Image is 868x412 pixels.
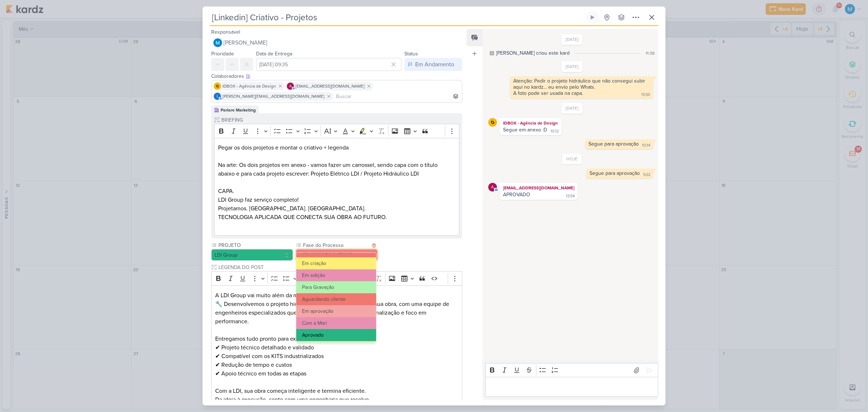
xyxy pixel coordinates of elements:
[501,119,560,127] div: IDBOX - Agência de Design
[296,249,378,261] button: Em aprovação
[296,341,376,353] button: Programado
[221,107,256,113] div: Parlare Marketing
[211,271,462,285] div: Editor toolbar
[218,241,293,249] label: PROJETO
[210,11,584,24] input: Kard Sem Título
[287,83,294,90] div: aline.ferraz@ldigroup.com.br
[404,58,462,71] button: Em Andamento
[211,51,234,57] label: Prioridade
[222,93,324,100] span: [PERSON_NAME][EMAIL_ADDRESS][DOMAIN_NAME]
[256,51,292,57] label: Data de Entrega
[335,92,460,101] input: Buscar
[211,29,240,35] label: Responsável
[501,184,576,192] div: [EMAIL_ADDRESS][DOMAIN_NAME]
[296,329,376,341] button: Aprovado
[488,118,497,127] img: IDBOX - Agência de Design
[646,50,655,56] div: 11:38
[590,170,640,176] div: Segue para aprovação
[641,92,650,98] div: 15:50
[642,143,650,148] div: 10:14
[218,196,455,230] p: LDI Group faz serviço completo! Projetamos. [GEOGRAPHIC_DATA]. [GEOGRAPHIC_DATA]. TECNOLOGIA APLI...
[550,129,559,134] div: 10:12
[211,36,462,49] button: [PERSON_NAME]
[643,172,650,178] div: 9:22
[296,305,376,317] button: Em aprovação
[218,143,455,196] p: Pegar os dois projetos e montar o criativo + legenda Na arte: Os dois projetos em anexo - vamos f...
[296,317,376,329] button: Com a Mari
[491,185,494,189] p: a
[215,291,458,300] p: A LDI Group vai muito além da montagem de KITS.
[588,141,639,147] div: Segue para aprovação
[302,241,370,249] label: Fase do Processo
[488,183,497,192] div: aline.ferraz@ldigroup.com.br
[503,192,530,198] div: APROVADO
[590,14,595,20] div: Ligar relógio
[513,78,650,90] div: Atenção: Pedir o projeto hidráulico que não consegui subir aqui no kardz... eu envio pelo Whats.
[215,300,458,335] p: 🔧 Desenvolvemos o projeto hidráulico e elétrico completo da sua obra, com uma equipe de engenheir...
[513,90,583,96] div: A foto pode ser usada na capa.
[503,127,547,133] div: Segue em anexo :D
[214,83,221,90] img: IDBOX - Agência de Design
[566,193,575,199] div: 13:54
[404,51,418,57] label: Status
[485,363,658,377] div: Editor toolbar
[213,38,222,47] img: MARIANA MIRANDA
[217,95,218,98] p: l
[211,249,293,261] button: LDI Group
[296,293,376,305] button: Aguardando cliente
[217,264,462,271] input: Texto sem título
[214,93,221,100] div: luciano@ldigroup.com.br
[215,335,458,387] p: Entregamos tudo pronto para executar com agilidade: ✔ Projeto técnico detalhado e validado ✔ Comp...
[256,58,401,71] input: Select a date
[296,281,376,293] button: Para Gravação
[296,269,376,281] button: Em edição
[224,38,267,47] span: [PERSON_NAME]
[296,257,376,269] button: Em criação
[415,60,454,69] div: Em Andamento
[222,83,276,89] span: IDBOX - Agência de Design
[496,49,570,57] div: [PERSON_NAME] criou este kard
[214,124,459,138] div: Editor toolbar
[214,138,459,236] div: Editor editing area: main
[220,116,459,124] input: Texto sem título
[485,377,658,397] div: Editor editing area: main
[211,72,462,80] div: Colaboradores
[295,83,365,89] span: [EMAIL_ADDRESS][DOMAIN_NAME]
[289,85,292,88] p: a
